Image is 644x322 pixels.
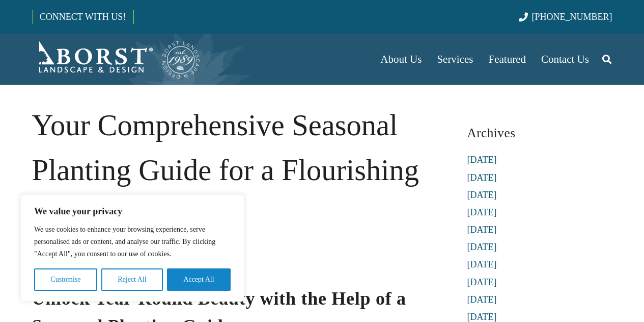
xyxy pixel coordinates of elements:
[597,46,617,72] a: Search
[534,34,597,85] a: Contact Us
[32,39,201,80] a: Borst-Logo
[32,103,438,237] h1: Your Comprehensive Seasonal Planting Guide for a Flourishing NJ Garden
[429,34,481,85] a: Services
[373,34,429,85] a: About Us
[34,224,231,260] p: We use cookies to enhance your browsing experience, serve personalised ads or content, and analys...
[167,268,231,291] button: Accept All
[532,12,612,22] span: [PHONE_NUMBER]
[437,53,473,65] span: Services
[467,172,497,183] a: [DATE]
[467,242,497,252] a: [DATE]
[489,53,526,65] span: Featured
[467,207,497,217] a: [DATE]
[101,268,163,291] button: Reject All
[33,5,133,29] a: CONNECT WITH US!
[541,53,589,65] span: Contact Us
[519,12,612,22] a: [PHONE_NUMBER]
[467,121,612,144] h3: Archives
[481,34,534,85] a: Featured
[467,259,497,269] a: [DATE]
[467,225,497,235] a: [DATE]
[467,190,497,200] a: [DATE]
[20,194,244,302] div: We value your privacy
[34,268,97,291] button: Customise
[467,155,497,165] a: [DATE]
[467,294,497,305] a: [DATE]
[34,205,231,217] p: We value your privacy
[380,53,422,65] span: About Us
[467,312,497,322] a: [DATE]
[467,277,497,287] a: [DATE]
